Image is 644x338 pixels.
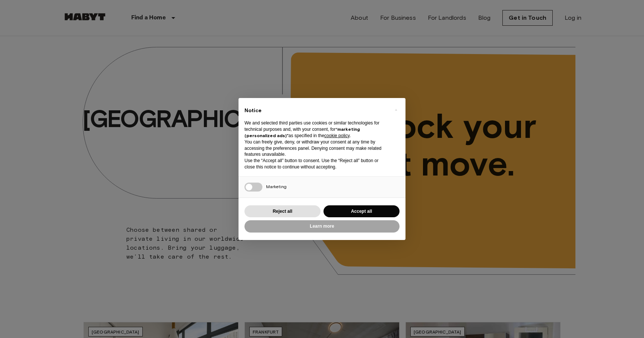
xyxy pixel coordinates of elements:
button: Close this notice [390,104,402,116]
h2: Notice [244,107,388,114]
button: Learn more [244,220,400,233]
p: You can freely give, deny, or withdraw your consent at any time by accessing the preferences pane... [244,139,388,158]
span: Marketing [266,184,287,189]
span: × [395,105,397,114]
p: We and selected third parties use cookies or similar technologies for technical purposes and, wit... [244,120,388,139]
button: Reject all [244,205,321,218]
p: Use the “Accept all” button to consent. Use the “Reject all” button or close this notice to conti... [244,158,388,170]
strong: “marketing (personalized ads)” [244,126,360,138]
a: cookie policy [324,133,350,138]
button: Accept all [323,205,400,218]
